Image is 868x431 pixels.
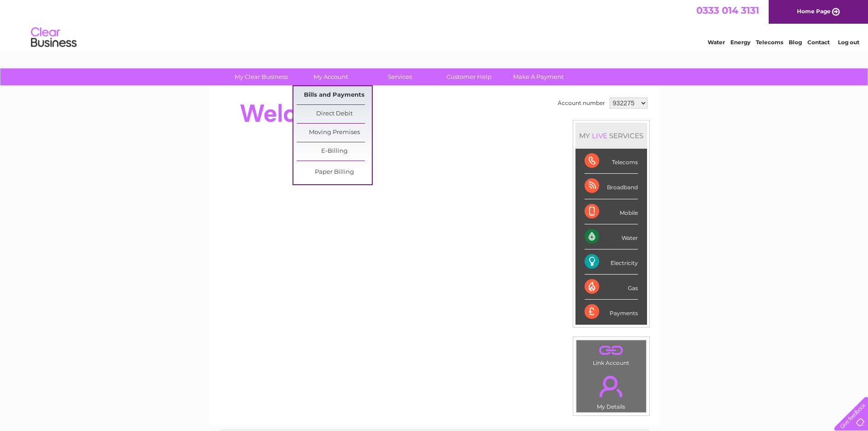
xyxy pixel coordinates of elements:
[585,300,638,324] div: Payments
[575,123,647,149] div: MY SERVICES
[585,174,638,199] div: Broadband
[224,68,299,85] a: My Clear Business
[293,68,368,85] a: My Account
[585,199,638,224] div: Mobile
[431,68,507,85] a: Customer Help
[576,340,647,369] td: Link Account
[297,105,372,123] a: Direct Debit
[585,249,638,275] div: Electricity
[708,39,725,46] a: Water
[585,224,638,249] div: Water
[838,39,859,46] a: Log out
[579,370,644,402] a: .
[576,368,647,413] td: My Details
[31,24,77,52] img: logo.png
[730,39,750,46] a: Energy
[579,343,644,358] a: .
[297,86,372,104] a: Bills and Payments
[585,275,638,300] div: Gas
[807,39,830,46] a: Contact
[297,124,372,142] a: Moving Premises
[696,5,759,16] a: 0333 014 3131
[789,39,802,46] a: Blog
[756,39,783,46] a: Telecoms
[555,95,607,111] td: Account number
[362,68,437,85] a: Services
[585,149,638,174] div: Telecoms
[590,131,609,140] div: LIVE
[297,142,372,161] a: E-Billing
[219,5,650,44] div: Clear Business is a trading name of Verastar Limited (registered in [GEOGRAPHIC_DATA] No. 3667643...
[297,163,372,182] a: Paper Billing
[501,68,576,85] a: Make A Payment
